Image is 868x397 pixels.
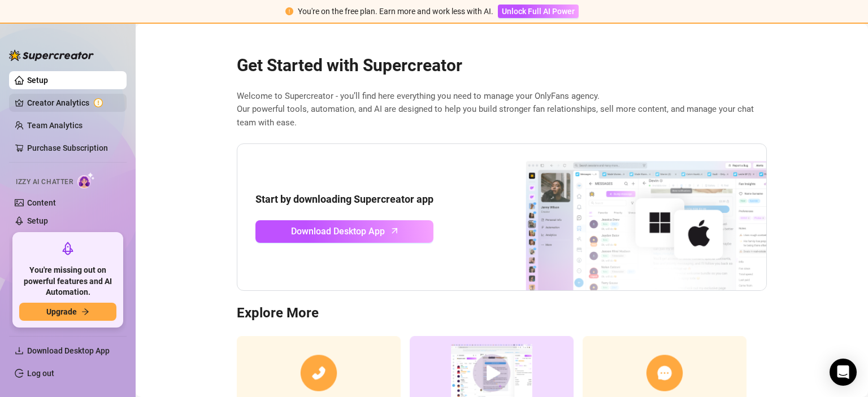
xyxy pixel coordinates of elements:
[237,304,767,322] h3: Explore More
[291,224,385,238] span: Download Desktop App
[77,172,95,189] img: AI Chatter
[9,50,94,61] img: logo-BBDzfeDw.svg
[27,76,48,85] a: Setup
[255,220,433,243] a: Download Desktop Apparrow-up
[255,193,433,205] strong: Start by downloading Supercreator app
[388,224,401,237] span: arrow-up
[16,177,73,187] span: Izzy AI Chatter
[237,90,767,130] span: Welcome to Supercreator - you’ll find here everything you need to manage your OnlyFans agency. Ou...
[27,121,83,130] a: Team Analytics
[484,144,766,291] img: download app
[237,55,767,76] h2: Get Started with Supercreator
[27,198,56,207] a: Content
[61,242,75,255] span: rocket
[498,7,579,16] a: Unlock Full AI Power
[81,308,89,316] span: arrow-right
[19,303,116,321] button: Upgradearrow-right
[298,7,493,16] span: You're on the free plan. Earn more and work less with AI.
[498,5,579,18] button: Unlock Full AI Power
[15,346,24,355] span: download
[19,265,116,298] span: You're missing out on powerful features and AI Automation.
[27,216,48,225] a: Setup
[46,307,77,316] span: Upgrade
[502,7,575,16] span: Unlock Full AI Power
[27,139,118,157] a: Purchase Subscription
[27,94,118,112] a: Creator Analytics exclamation-circle
[27,346,110,355] span: Download Desktop App
[285,7,293,15] span: exclamation-circle
[830,359,857,386] div: Open Intercom Messenger
[27,369,54,378] a: Log out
